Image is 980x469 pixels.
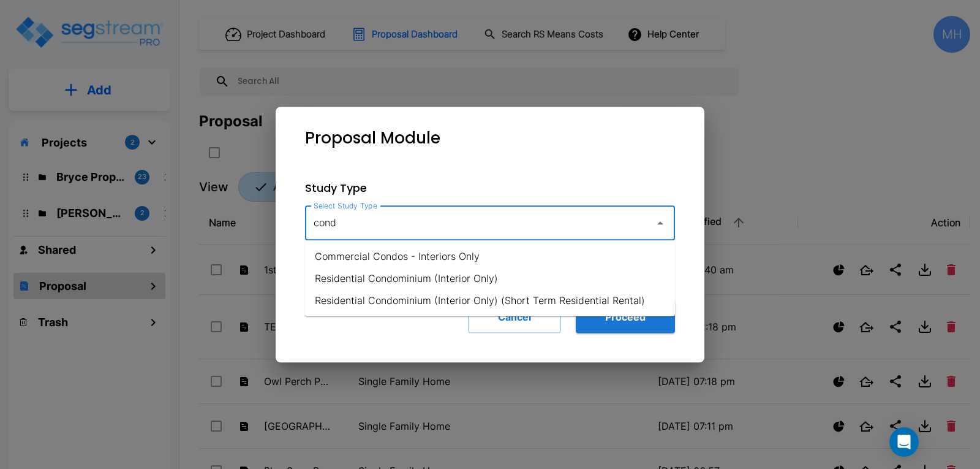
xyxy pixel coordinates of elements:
p: Study Type [305,180,675,196]
button: Cancel [468,301,561,333]
li: Residential Condominium (Interior Only) (Short Term Residential Rental) [305,289,675,311]
label: Select Study Type [314,200,377,211]
li: Residential Condominium (Interior Only) [305,267,675,289]
button: Proceed [576,301,675,333]
div: Open Intercom Messenger [889,427,919,457]
li: Commercial Condos - Interiors Only [305,245,675,267]
p: Proposal Module [305,126,440,150]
